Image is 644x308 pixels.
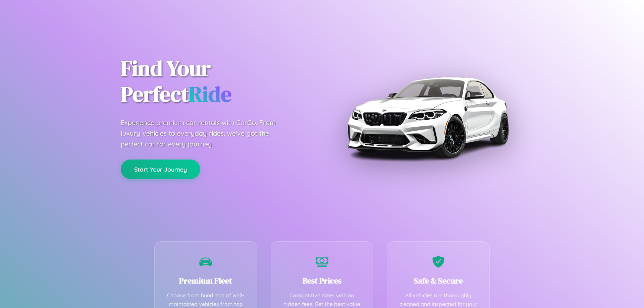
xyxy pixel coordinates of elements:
[344,34,512,201] img: Premium BMW car rental vehicle
[121,56,312,107] h1: Find Your Perfect
[121,117,288,149] p: Experience premium car rentals with CarGo. From luxury vehicles to everyday rides, we've got the ...
[165,275,247,286] h3: Premium Fleet
[397,275,479,286] h3: Safe & Secure
[281,275,363,286] h3: Best Prices
[189,79,231,109] span: Ride
[121,160,200,179] button: Start Your Journey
